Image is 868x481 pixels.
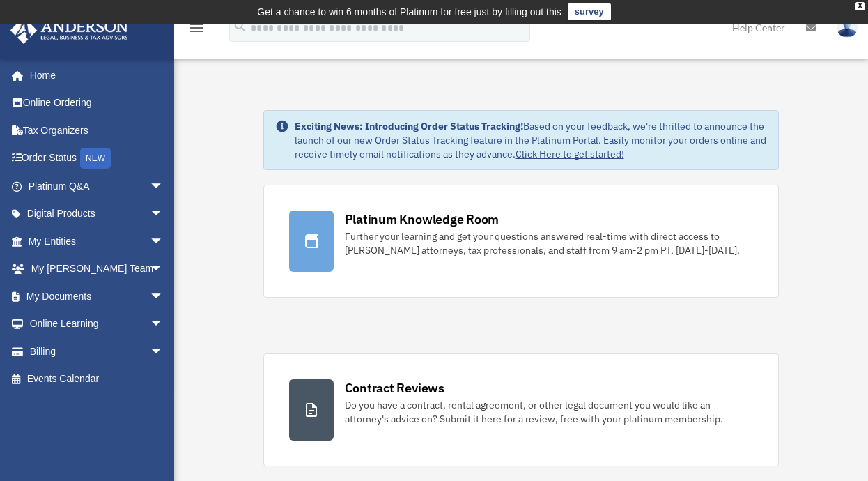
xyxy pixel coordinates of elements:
img: Anderson Advisors Platinum Portal [6,17,132,44]
span: arrow_drop_down [150,337,178,366]
a: Home [10,61,178,89]
a: Tax Organizers [10,116,185,144]
img: User Pic [837,17,858,38]
div: Get a chance to win 6 months of Platinum for free just by filling out this [257,3,561,20]
a: Online Learningarrow_drop_down [10,310,185,338]
a: Order StatusNEW [10,144,185,173]
a: survey [568,3,611,20]
div: NEW [80,148,111,169]
span: arrow_drop_down [150,282,178,311]
strong: Exciting News: Introducing Order Status Tracking! [295,120,523,132]
span: arrow_drop_down [150,310,178,339]
a: My Entitiesarrow_drop_down [10,227,185,255]
a: My [PERSON_NAME] Teamarrow_drop_down [10,255,185,283]
span: arrow_drop_down [150,255,178,284]
div: Based on your feedback, we're thrilled to announce the launch of our new Order Status Tracking fe... [295,119,768,161]
a: Platinum Knowledge Room Further your learning and get your questions answered real-time with dire... [263,185,780,298]
i: menu [188,20,205,36]
div: Do you have a contract, rental agreement, or other legal document you would like an attorney's ad... [345,398,754,426]
a: Billingarrow_drop_down [10,337,185,365]
div: close [855,2,865,10]
i: search [233,19,248,34]
span: arrow_drop_down [150,227,178,256]
span: arrow_drop_down [150,172,178,201]
a: Contract Reviews Do you have a contract, rental agreement, or other legal document you would like... [263,353,780,466]
div: Platinum Knowledge Room [345,211,499,228]
div: Further your learning and get your questions answered real-time with direct access to [PERSON_NAM... [345,229,754,257]
a: Online Ordering [10,89,185,117]
a: Platinum Q&Aarrow_drop_down [10,172,185,200]
div: Contract Reviews [345,379,444,397]
a: menu [188,24,205,36]
span: arrow_drop_down [150,200,178,229]
a: Digital Productsarrow_drop_down [10,200,185,228]
a: Click Here to get started! [516,148,624,160]
a: Events Calendar [10,365,185,393]
a: My Documentsarrow_drop_down [10,282,185,310]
